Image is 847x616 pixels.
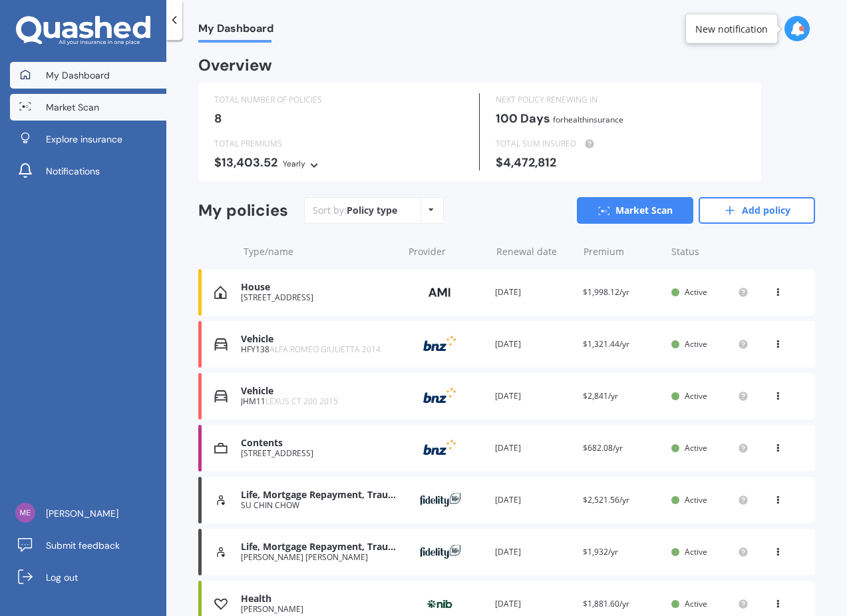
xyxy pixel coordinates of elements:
[241,334,396,345] div: Vehicle
[46,164,100,178] span: Notifications
[46,133,122,146] span: Explore insurance
[583,286,629,298] span: $1,998.12/yr
[15,503,35,523] img: 521a4e3e007fd485c3dab5897d95e98a
[671,245,749,258] div: Status
[685,546,707,557] span: Active
[214,137,463,151] div: TOTAL PREMIUMS
[495,390,573,403] div: [DATE]
[265,396,338,407] span: LEXUS CT 200 2015
[10,564,166,591] a: Log out
[214,545,228,559] img: Life
[409,245,486,258] div: Provider
[685,338,707,350] span: Active
[496,156,745,169] div: $4,472,812
[407,487,473,513] img: Fidelity Life
[241,293,396,302] div: [STREET_ADDRESS]
[495,442,573,455] div: [DATE]
[583,546,618,557] span: $1,932/yr
[577,197,693,224] a: Market Scan
[214,338,228,351] img: Vehicle
[10,94,166,121] a: Market Scan
[241,397,396,406] div: JHM11
[685,286,707,298] span: Active
[496,93,745,107] div: NEXT POLICY RENEWING IN
[496,137,745,151] div: TOTAL SUM INSURED
[583,494,629,505] span: $2,521.56/yr
[407,384,473,409] img: BNZ
[685,598,707,609] span: Active
[241,553,396,562] div: [PERSON_NAME] [PERSON_NAME]
[584,245,661,258] div: Premium
[495,286,573,299] div: [DATE]
[10,500,166,527] a: [PERSON_NAME]
[241,605,396,614] div: [PERSON_NAME]
[583,338,629,350] span: $1,321.44/yr
[241,489,396,501] div: Life, Mortgage Repayment, Trauma
[241,541,396,553] div: Life, Mortgage Repayment, Trauma
[583,442,623,454] span: $682.08/yr
[46,571,78,584] span: Log out
[241,438,396,449] div: Contents
[10,126,166,153] a: Explore insurance
[347,204,397,217] div: Policy type
[495,338,573,351] div: [DATE]
[695,22,768,35] div: New notification
[269,344,381,355] span: ALFA ROMEO GIULIETTA 2014
[583,598,629,609] span: $1,881.60/yr
[198,201,288,220] div: My policies
[214,442,228,455] img: Contents
[553,114,623,125] span: for Health insurance
[10,158,166,184] a: Notifications
[46,539,120,552] span: Submit feedback
[10,532,166,559] a: Submit feedback
[495,545,573,559] div: [DATE]
[241,345,396,354] div: HFY138
[10,62,166,89] a: My Dashboard
[46,507,118,520] span: [PERSON_NAME]
[241,282,396,293] div: House
[244,245,398,258] div: Type/name
[198,59,272,72] div: Overview
[407,436,473,461] img: BNZ
[685,494,707,505] span: Active
[283,157,305,170] div: Yearly
[214,93,463,107] div: TOTAL NUMBER OF POLICIES
[699,197,815,224] a: Add policy
[241,593,396,605] div: Health
[46,101,99,114] span: Market Scan
[214,156,463,170] div: $13,403.52
[583,390,618,402] span: $2,841/yr
[214,286,227,299] img: House
[198,22,273,40] span: My Dashboard
[496,245,574,258] div: Renewal date
[313,204,397,217] div: Sort by:
[407,280,473,305] img: AMI
[407,539,473,565] img: Fidelity Life
[407,332,473,357] img: BNZ
[495,597,573,611] div: [DATE]
[241,386,396,397] div: Vehicle
[496,111,550,127] b: 100 Days
[685,442,707,454] span: Active
[214,493,228,507] img: Life
[214,112,463,125] div: 8
[241,501,396,510] div: SU CHIN CHOW
[495,493,573,507] div: [DATE]
[241,449,396,458] div: [STREET_ADDRESS]
[214,597,228,611] img: Health
[46,69,110,82] span: My Dashboard
[214,390,228,403] img: Vehicle
[685,390,707,402] span: Active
